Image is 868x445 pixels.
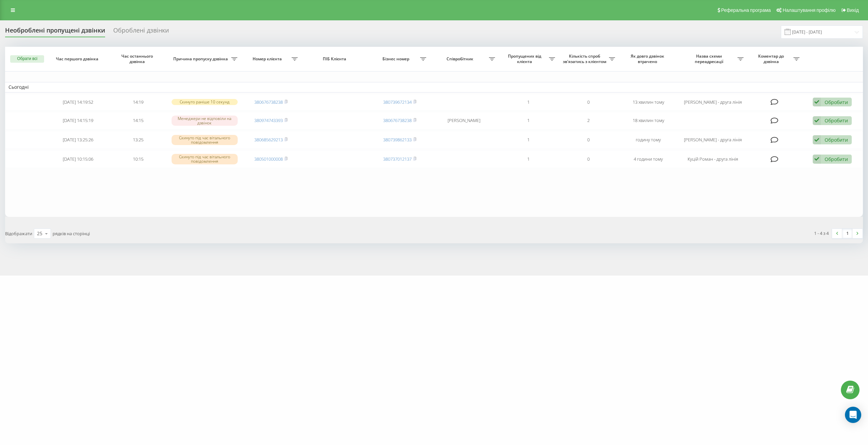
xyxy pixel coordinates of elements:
a: 380685629213 [254,137,283,143]
td: [DATE] 14:19:52 [48,94,108,110]
div: Open Intercom Messenger [845,407,861,423]
td: Сьогодні [5,82,863,92]
td: 14:15 [108,112,168,130]
span: Співробітник [433,56,489,62]
div: Обробити [825,137,848,143]
div: Оброблені дзвінки [113,27,169,37]
div: 1 - 4 з 4 [814,230,829,237]
td: [DATE] 14:15:19 [48,112,108,130]
span: Назва схеми переадресації [682,54,737,64]
td: [PERSON_NAME] [430,112,498,130]
span: Пропущених від клієнта [502,54,549,64]
div: 25 [37,230,42,237]
div: Обробити [825,156,848,162]
div: Обробити [825,117,848,124]
div: Необроблені пропущені дзвінки [5,27,105,37]
td: [DATE] 13:25:26 [48,131,108,149]
td: 14:19 [108,94,168,110]
span: Коментар до дзвінка [750,54,793,64]
td: 1 [498,150,558,168]
span: Налаштування профілю [783,7,835,13]
td: 0 [558,150,618,168]
div: Скинуто раніше 10 секунд [172,99,238,105]
td: 1 [498,94,558,110]
td: 4 години тому [618,150,678,168]
span: Кількість спроб зв'язатись з клієнтом [562,54,609,64]
a: 380739672134 [383,99,412,105]
td: 18 хвилин тому [618,112,678,130]
td: 0 [558,131,618,149]
span: Вихід [847,7,859,13]
td: 0 [558,94,618,110]
a: 380974743393 [254,117,283,123]
div: Скинуто під час вітального повідомлення [172,154,238,164]
button: Обрати всі [10,55,44,63]
a: 1 [842,229,852,238]
div: Скинуто під час вітального повідомлення [172,135,238,145]
span: Час першого дзвінка [54,56,102,62]
span: Відображати [5,230,32,237]
td: Куцій Роман - друга лінія [678,150,747,168]
td: 1 [498,112,558,130]
td: [PERSON_NAME] - друга лінія [678,94,747,110]
div: Обробити [825,99,848,105]
td: 10:15 [108,150,168,168]
td: 13 хвилин тому [618,94,678,110]
span: рядків на сторінці [53,230,90,237]
td: 2 [558,112,618,130]
td: 1 [498,131,558,149]
span: Час останнього дзвінка [114,54,162,64]
td: [PERSON_NAME] - друга лінія [678,131,747,149]
a: 380676738238 [383,117,412,123]
a: 380739862133 [383,137,412,143]
span: Бізнес номер [373,56,420,62]
td: 13:25 [108,131,168,149]
span: Номер клієнта [244,56,292,62]
span: ПІБ Клієнта [308,56,363,62]
a: 380501000008 [254,156,283,162]
a: 380676738238 [254,99,283,105]
span: Як довго дзвінок втрачено [625,54,672,64]
td: [DATE] 10:15:06 [48,150,108,168]
div: Менеджери не відповіли на дзвінок [172,116,238,126]
span: Реферальна програма [721,7,771,13]
span: Причина пропуску дзвінка [172,56,231,62]
td: годину тому [618,131,678,149]
a: 380737012137 [383,156,412,162]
